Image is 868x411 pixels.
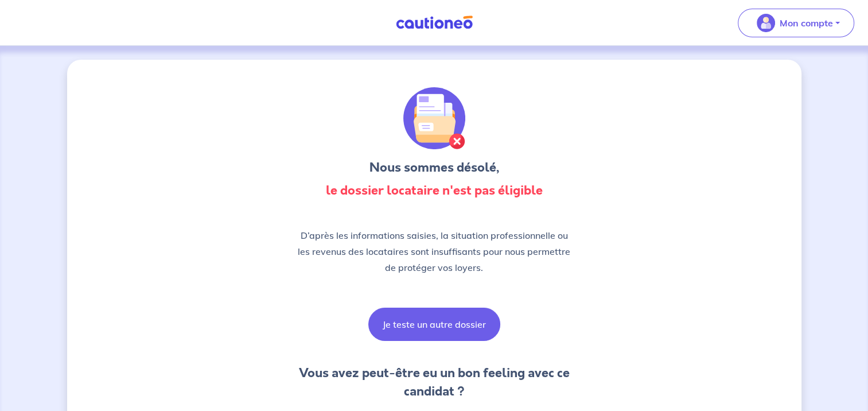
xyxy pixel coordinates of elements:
p: Mon compte [780,16,833,30]
img: Cautioneo [391,15,477,30]
p: D’après les informations saisies, la situation professionnelle ou les revenus des locataires sont... [297,227,572,276]
h3: Nous sommes désolé, [297,158,572,177]
button: Je teste un autre dossier [368,308,500,341]
h3: Vous avez peut-être eu un bon feeling avec ce candidat ? [297,364,572,401]
button: illu_account_valid_menu.svgMon compte [738,9,854,37]
strong: le dossier locataire n'est pas éligible [326,181,543,199]
img: illu_folder_cancel.svg [403,87,465,149]
img: illu_account_valid_menu.svg [757,14,775,32]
